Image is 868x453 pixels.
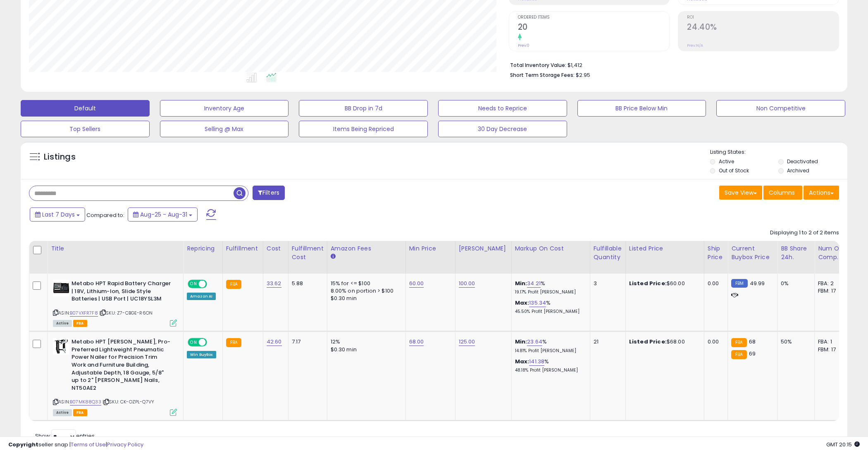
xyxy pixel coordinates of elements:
[35,432,95,440] span: Show: entries
[818,244,848,262] div: Num of Comp.
[781,338,808,346] div: 50%
[409,279,424,288] a: 60.00
[577,100,706,117] button: BB Price Below Min
[226,338,241,347] small: FBA
[510,60,833,69] li: $1,412
[749,350,756,358] span: 69
[44,151,76,163] h5: Listings
[750,279,765,287] span: 49.99
[73,320,87,327] span: FBA
[53,320,72,327] span: All listings currently available for purchase on Amazon
[253,186,285,200] button: Filters
[267,338,282,346] a: 42.60
[818,338,845,346] div: FBA: 1
[515,299,529,307] b: Max:
[299,100,428,117] button: BB Drop in 7d
[160,121,289,137] button: Selling @ Max
[187,244,219,253] div: Repricing
[42,210,75,219] span: Last 7 Days
[292,280,321,287] div: 5.88
[292,244,324,262] div: Fulfillment Cost
[128,207,198,222] button: Aug-25 - Aug-31
[515,367,584,373] p: 48.18% Profit [PERSON_NAME]
[71,441,106,448] a: Terms of Use
[529,358,544,366] a: 141.38
[629,279,667,287] b: Listed Price:
[687,15,839,20] span: ROI
[226,280,241,289] small: FBA
[511,241,590,274] th: The percentage added to the cost of goods (COGS) that forms the calculator for Min & Max prices.
[409,244,452,253] div: Min Price
[515,299,584,315] div: %
[30,207,85,222] button: Last 7 Days
[629,338,698,346] div: $68.00
[629,244,701,253] div: Listed Price
[331,295,399,302] div: $0.30 min
[459,279,475,288] a: 100.00
[515,358,584,373] div: %
[188,339,199,346] span: ON
[769,188,795,197] span: Columns
[73,409,87,416] span: FBA
[515,358,529,365] b: Max:
[53,280,177,326] div: ASIN:
[731,244,774,262] div: Current Buybox Price
[515,338,584,353] div: %
[594,280,619,287] div: 3
[716,100,845,117] button: Non Competitive
[53,280,69,296] img: 41z4eTFigBL._SL40_.jpg
[818,280,845,287] div: FBA: 2
[331,253,336,260] small: Amazon Fees.
[594,338,619,346] div: 21
[86,211,124,219] span: Compared to:
[21,100,150,117] button: Default
[160,100,289,117] button: Inventory Age
[51,244,180,253] div: Title
[818,287,845,295] div: FBM: 17
[409,338,424,346] a: 68.00
[331,287,399,295] div: 8.00% on portion > $100
[187,293,216,300] div: Amazon AI
[299,121,428,137] button: Items Being Repriced
[719,167,749,174] label: Out of Stock
[206,281,219,288] span: OFF
[107,441,143,448] a: Privacy Policy
[731,279,747,288] small: FBM
[576,71,590,79] span: $2.95
[8,441,38,448] strong: Copyright
[188,281,199,288] span: ON
[438,100,567,117] button: Needs to Reprice
[99,310,153,316] span: | SKU: Z7-CBGE-R6ON
[826,441,860,448] span: 2025-09-8 20:15 GMT
[527,279,541,288] a: 34.21
[515,279,527,287] b: Min:
[70,310,98,317] a: B07VXFR7F8
[781,280,808,287] div: 0%
[515,289,584,295] p: 19.17% Profit [PERSON_NAME]
[763,186,802,200] button: Columns
[70,398,101,405] a: B07MK88Q33
[515,309,584,315] p: 45.50% Profit [PERSON_NAME]
[292,338,321,346] div: 7.17
[459,244,508,253] div: [PERSON_NAME]
[510,72,575,79] b: Short Term Storage Fees:
[331,244,402,253] div: Amazon Fees
[267,244,285,253] div: Cost
[438,121,567,137] button: 30 Day Decrease
[710,148,848,156] p: Listing States:
[515,338,527,346] b: Min:
[515,348,584,354] p: 14.81% Profit [PERSON_NAME]
[187,351,216,358] div: Win BuyBox
[529,299,546,307] a: 135.34
[206,339,219,346] span: OFF
[331,280,399,287] div: 15% for <= $100
[53,338,177,415] div: ASIN:
[719,186,762,200] button: Save View
[226,244,260,253] div: Fulfillment
[629,280,698,287] div: $60.00
[267,279,281,288] a: 33.62
[8,441,143,449] div: seller snap | |
[21,121,150,137] button: Top Sellers
[687,22,839,33] h2: 24.40%
[518,43,529,48] small: Prev: 0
